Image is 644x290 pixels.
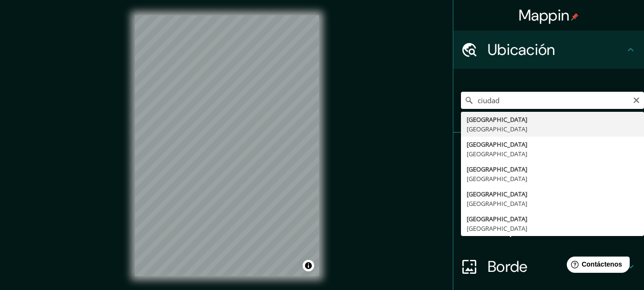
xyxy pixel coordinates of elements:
[453,171,644,209] div: Estilo
[453,31,644,69] div: Ubicación
[519,5,570,25] font: Mappin
[461,92,644,109] input: Elige tu ciudad o zona
[467,199,527,208] font: [GEOGRAPHIC_DATA]
[453,209,644,247] div: Disposición
[467,125,527,133] font: [GEOGRAPHIC_DATA]
[467,140,527,149] font: [GEOGRAPHIC_DATA]
[467,224,527,233] font: [GEOGRAPHIC_DATA]
[633,95,640,104] button: Claro
[303,260,314,271] button: Activar o desactivar atribución
[488,257,528,277] font: Borde
[559,253,634,279] iframe: Lanzador de widgets de ayuda
[467,215,527,223] font: [GEOGRAPHIC_DATA]
[467,165,527,173] font: [GEOGRAPHIC_DATA]
[467,190,527,198] font: [GEOGRAPHIC_DATA]
[135,15,319,276] canvas: Mapa
[571,13,579,21] img: pin-icon.png
[488,40,555,60] font: Ubicación
[453,133,644,171] div: Patas
[467,115,527,124] font: [GEOGRAPHIC_DATA]
[467,174,527,183] font: [GEOGRAPHIC_DATA]
[467,150,527,158] font: [GEOGRAPHIC_DATA]
[453,247,644,286] div: Borde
